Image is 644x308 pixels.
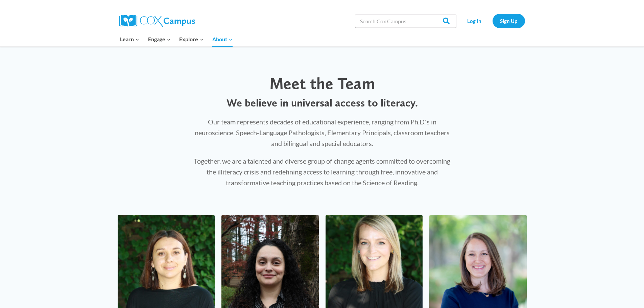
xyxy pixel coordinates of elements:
[493,14,525,28] a: Sign Up
[355,14,456,28] input: Search Cox Campus
[179,35,204,44] span: Explore
[191,116,453,149] p: Our team represents decades of educational experience, ranging from Ph.D.'s in neuroscience, Spee...
[191,156,453,188] p: Together, we are a talented and diverse group of change agents committed to overcoming the illite...
[191,96,453,109] p: We believe in universal access to literacy.
[460,14,489,28] a: Log In
[120,35,139,44] span: Learn
[119,15,195,27] img: Cox Campus
[148,35,171,44] span: Engage
[116,32,237,46] nav: Primary Navigation
[460,14,525,28] nav: Secondary Navigation
[212,35,233,44] span: About
[269,73,375,93] span: Meet the Team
